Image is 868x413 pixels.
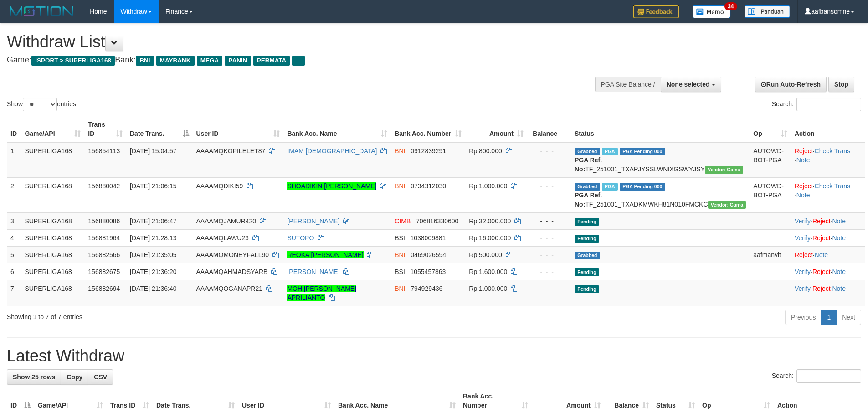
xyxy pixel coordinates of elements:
[13,373,55,381] span: Show 25 rows
[88,285,120,292] span: 156882694
[21,229,84,246] td: SUPERLIGA168
[575,148,600,155] span: Grabbed
[196,234,249,242] span: AAAAMQLAWU23
[287,182,376,190] a: SHOADIKIN [PERSON_NAME]
[602,183,618,191] span: Marked by aafphoenmanit
[197,56,223,66] span: MEGA
[225,56,251,66] span: PANIN
[7,5,76,18] img: MOTION_logo.png
[832,268,846,275] a: Note
[130,182,176,190] span: [DATE] 21:06:15
[7,177,21,212] td: 2
[795,285,811,292] a: Verify
[571,142,750,178] td: TF_251001_TXAPJYSSLWNIXGSWYJSY
[772,98,861,111] label: Search:
[815,147,851,155] a: Check Trans
[196,268,268,275] span: AAAAMQAHMADSYARB
[791,142,865,178] td: · ·
[575,156,602,173] b: PGA Ref. No:
[156,56,195,66] span: MAYBANK
[724,2,737,10] span: 34
[832,285,846,292] a: Note
[795,251,813,258] a: Reject
[750,116,791,142] th: Op: activate to sort column ascending
[21,177,84,212] td: SUPERLIGA168
[7,116,21,142] th: ID
[791,280,865,306] td: · ·
[7,280,21,306] td: 7
[292,56,304,66] span: ...
[136,56,154,66] span: BNI
[575,268,599,276] span: Pending
[796,156,810,164] a: Note
[21,246,84,263] td: SUPERLIGA168
[791,263,865,280] td: · ·
[531,217,567,226] div: - - -
[571,177,750,212] td: TF_251001_TXADKMWKH81N010FMCKC
[7,229,21,246] td: 4
[531,181,567,191] div: - - -
[693,5,731,18] img: Button%20Memo.svg
[7,369,61,385] a: Show 25 rows
[795,217,811,225] a: Verify
[7,212,21,229] td: 3
[828,77,854,92] a: Stop
[21,142,84,178] td: SUPERLIGA168
[410,268,446,275] span: Copy 1055457863 to clipboard
[469,234,511,242] span: Rp 16.000.000
[469,147,502,155] span: Rp 800.000
[527,116,571,142] th: Balance
[130,285,176,292] span: [DATE] 21:36:40
[84,116,126,142] th: Trans ID: activate to sort column ascending
[620,183,665,191] span: PGA Pending
[796,191,810,199] a: Note
[7,263,21,280] td: 6
[575,218,599,226] span: Pending
[791,212,865,229] td: · ·
[469,217,511,225] span: Rp 32.000.000
[130,251,176,258] span: [DATE] 21:35:05
[595,77,661,92] div: PGA Site Balance /
[7,98,76,111] label: Show entries
[196,251,269,258] span: AAAAMQMONEYFALL90
[395,147,405,155] span: BNI
[469,285,507,292] span: Rp 1.000.000
[395,285,405,292] span: BNI
[411,182,446,190] span: Copy 0734312030 to clipboard
[7,347,861,365] h1: Latest Withdraw
[531,233,567,243] div: - - -
[88,369,113,385] a: CSV
[755,77,827,92] a: Run Auto-Refresh
[571,116,750,142] th: Status
[815,182,851,190] a: Check Trans
[812,285,831,292] a: Reject
[531,284,567,293] div: - - -
[196,285,263,292] span: AAAAMQOGANAPR21
[391,116,465,142] th: Bank Acc. Number: activate to sort column ascending
[795,182,813,190] a: Reject
[750,177,791,212] td: AUTOWD-BOT-PGA
[411,147,446,155] span: Copy 0912839291 to clipboard
[7,309,355,321] div: Showing 1 to 7 of 7 entries
[791,246,865,263] td: ·
[791,177,865,212] td: · ·
[94,373,107,381] span: CSV
[88,251,120,258] span: 156882566
[287,251,363,258] a: REOKA [PERSON_NAME]
[21,263,84,280] td: SUPERLIGA168
[395,182,405,190] span: BNI
[287,147,377,155] a: IMAM [DEMOGRAPHIC_DATA]
[88,147,120,155] span: 156854113
[411,285,442,292] span: Copy 794929436 to clipboard
[531,250,567,259] div: - - -
[832,234,846,242] a: Note
[575,191,602,208] b: PGA Ref. No:
[815,251,828,258] a: Note
[196,147,266,155] span: AAAAMQKOPILELET87
[88,268,120,275] span: 156882675
[130,268,176,275] span: [DATE] 21:36:20
[287,285,356,301] a: MOH [PERSON_NAME] APRILIANTO
[661,77,721,92] button: None selected
[395,234,405,242] span: BSI
[7,33,570,51] h1: Withdraw List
